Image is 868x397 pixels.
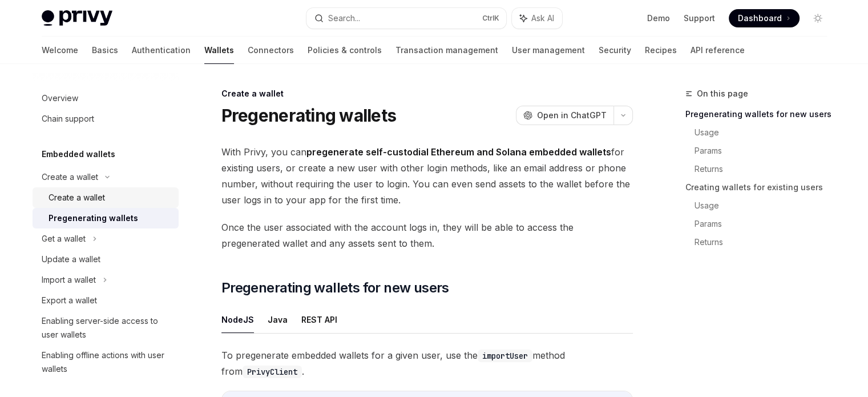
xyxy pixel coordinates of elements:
a: User management [512,37,585,64]
a: Dashboard [729,9,800,27]
div: Enabling server-side access to user wallets [42,314,172,342]
span: Open in ChatGPT [537,110,607,121]
div: Enabling offline actions with user wallets [42,348,172,376]
span: Dashboard [738,13,782,24]
a: Update a wallet [33,249,179,270]
a: Transaction management [395,37,498,64]
h5: Embedded wallets [42,147,115,161]
div: Overview [42,91,78,105]
a: Connectors [248,37,294,64]
a: Usage [695,197,836,215]
span: Once the user associated with the account logs in, they will be able to access the pregenerated w... [221,219,633,251]
span: Ctrl K [482,14,499,23]
span: With Privy, you can for existing users, or create a new user with other login methods, like an em... [221,144,633,208]
button: NodeJS [221,306,254,333]
a: Returns [695,233,836,251]
a: Demo [647,13,670,24]
a: Overview [33,88,179,109]
div: Chain support [42,112,94,126]
a: Authentication [132,37,191,64]
a: Enabling offline actions with user wallets [33,345,179,379]
div: Pregenerating wallets [49,211,138,225]
a: Basics [92,37,118,64]
h1: Pregenerating wallets [221,105,396,126]
button: Open in ChatGPT [516,106,613,125]
img: light logo [42,10,112,26]
a: Params [695,142,836,160]
div: Get a wallet [42,232,86,246]
a: Pregenerating wallets [33,208,179,228]
a: Policies & controls [308,37,382,64]
a: Wallets [204,37,234,64]
span: On this page [697,87,748,101]
button: REST API [301,306,337,333]
a: Pregenerating wallets for new users [685,105,836,123]
button: Toggle dark mode [809,9,827,27]
button: Search...CtrlK [306,8,506,29]
a: Security [599,37,631,64]
a: Creating wallets for existing users [685,178,836,197]
strong: pregenerate self-custodial Ethereum and Solana embedded wallets [306,146,611,158]
span: To pregenerate embedded wallets for a given user, use the method from . [221,347,633,379]
a: Create a wallet [33,187,179,208]
div: Update a wallet [42,252,100,266]
a: Enabling server-side access to user wallets [33,311,179,345]
a: Export a wallet [33,290,179,311]
a: Welcome [42,37,78,64]
a: Chain support [33,109,179,129]
code: PrivyClient [243,366,302,378]
a: Support [684,13,715,24]
div: Create a wallet [42,170,98,184]
code: importUser [478,350,532,362]
div: Create a wallet [49,191,105,204]
a: Recipes [645,37,677,64]
a: Usage [695,123,836,142]
button: Ask AI [512,8,562,29]
div: Search... [328,11,360,25]
span: Pregenerating wallets for new users [221,279,449,297]
div: Create a wallet [221,88,633,99]
div: Export a wallet [42,294,97,307]
span: Ask AI [531,13,554,24]
div: Import a wallet [42,273,96,287]
button: Java [268,306,288,333]
a: Returns [695,160,836,178]
a: API reference [691,37,745,64]
a: Params [695,215,836,233]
